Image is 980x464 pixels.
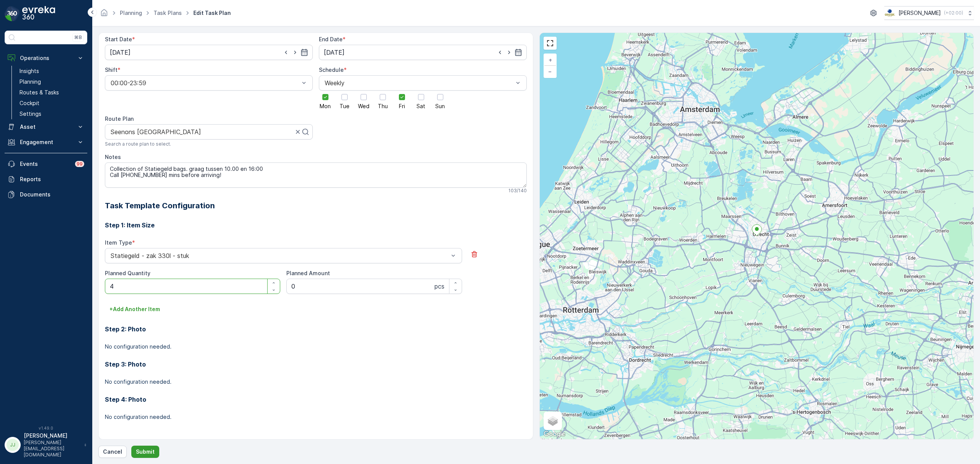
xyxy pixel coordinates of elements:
label: Planned Amount [286,270,330,276]
button: Asset [5,119,87,135]
p: ⌘B [74,34,82,41]
p: [PERSON_NAME] [898,9,941,17]
button: [PERSON_NAME](+02:00) [884,6,974,20]
span: Tue [340,104,350,109]
a: Events99 [5,156,87,172]
p: Events [20,160,70,168]
span: Sun [435,104,445,109]
p: Submit [136,448,155,456]
label: Item Type [105,239,132,246]
p: Cockpit [20,99,39,107]
a: Planning [120,10,142,16]
p: No configuration needed. [105,413,527,421]
p: No configuration needed. [105,343,527,350]
p: Documents [20,191,84,198]
a: Insights [16,66,87,76]
a: Settings [16,109,87,119]
span: v 1.49.0 [5,426,87,430]
span: Search a route plan to select. [105,141,171,147]
h3: Step 4: Photo [105,395,527,404]
span: Thu [378,104,388,109]
span: Wed [358,104,369,109]
span: Mon [320,104,331,109]
button: Submit [131,446,159,458]
a: Zoom Out [544,66,556,77]
input: dd/mm/yyyy [105,45,313,60]
h3: Step 1: Item Size [105,221,527,230]
a: Layers [544,412,561,429]
p: Reports [20,175,84,183]
img: Google [542,429,567,439]
p: Planning [20,78,41,86]
span: Fri [399,104,405,109]
span: + [549,57,552,63]
h3: Step 2: Photo [105,324,527,334]
a: Task Plans [154,10,182,16]
button: Cancel [98,446,127,458]
a: View Fullscreen [544,37,556,49]
h2: Task Template Configuration [105,200,527,211]
div: JJ [7,439,19,451]
p: 103 / 140 [508,188,527,194]
a: Planning [16,76,87,87]
span: − [548,68,552,75]
p: Settings [20,110,41,118]
a: Reports [5,172,87,187]
p: + Add Another Item [109,305,160,313]
textarea: Collection of Statiegeld bags. graag tussen 10.00 en 16:00 Call [PHONE_NUMBER] mins before arriving! [105,162,527,188]
p: Operations [20,54,72,62]
p: Engagement [20,138,72,146]
p: Asset [20,123,72,131]
p: Cancel [103,448,122,456]
label: Start Date [105,36,132,42]
img: logo [5,6,20,21]
button: Engagement [5,135,87,150]
p: 99 [77,161,83,167]
p: Insights [20,67,39,75]
a: Zoom In [544,54,556,66]
a: Cockpit [16,98,87,109]
button: Operations [5,50,87,66]
label: End Date [319,36,343,42]
a: Homepage [100,11,108,18]
button: JJ[PERSON_NAME][PERSON_NAME][EMAIL_ADDRESS][DOMAIN_NAME] [5,432,87,458]
label: Planned Quantity [105,270,150,276]
p: No configuration needed. [105,378,527,386]
label: Route Plan [105,115,134,122]
a: Routes & Tasks [16,87,87,98]
p: Routes & Tasks [20,89,59,96]
p: pcs [434,282,444,291]
p: [PERSON_NAME][EMAIL_ADDRESS][DOMAIN_NAME] [24,440,80,458]
input: dd/mm/yyyy [319,45,527,60]
a: Open this area in Google Maps (opens a new window) [542,429,567,439]
span: Edit Task Plan [192,9,232,17]
p: ( +02:00 ) [944,10,963,16]
label: Notes [105,154,121,160]
span: Sat [416,104,425,109]
a: Documents [5,187,87,202]
img: basis-logo_rgb2x.png [884,9,895,17]
label: Shift [105,67,118,73]
p: [PERSON_NAME] [24,432,80,440]
img: logo_dark-DEwI_e13.png [22,6,55,21]
h3: Step 3: Photo [105,360,527,369]
label: Schedule [319,67,344,73]
button: +Add Another Item [105,303,165,315]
